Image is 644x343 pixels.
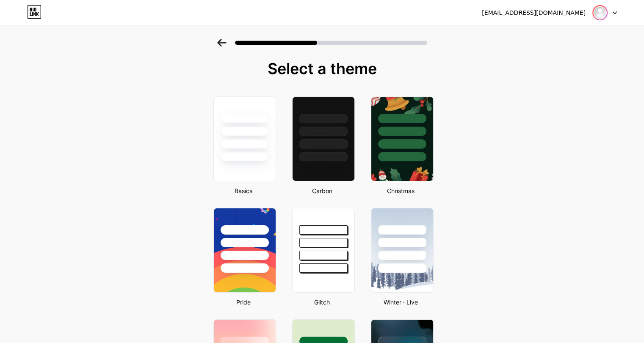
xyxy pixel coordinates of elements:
[368,298,434,307] div: Winter · Live
[211,186,276,195] div: Basics
[290,298,355,307] div: Glitch
[368,186,434,195] div: Christmas
[290,186,355,195] div: Carbon
[210,60,434,77] div: Select a theme
[482,8,586,17] div: [EMAIL_ADDRESS][DOMAIN_NAME]
[593,6,607,19] img: Shawn Chng
[211,298,276,307] div: Pride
